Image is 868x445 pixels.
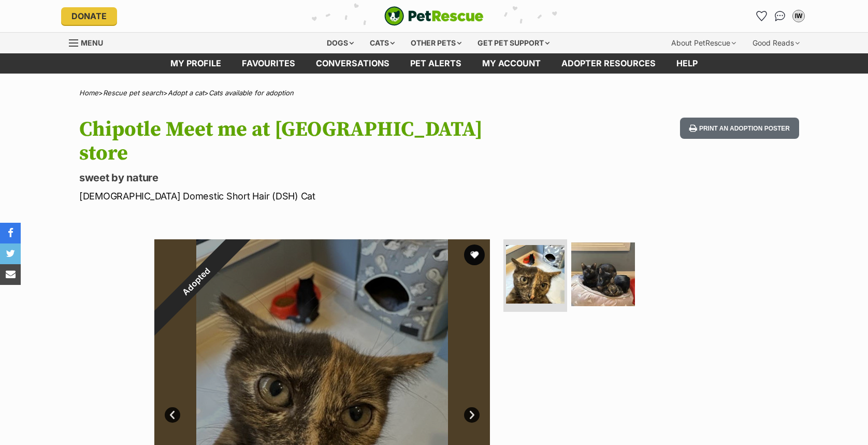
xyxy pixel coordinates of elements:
[103,89,163,97] a: Rescue pet search
[384,6,484,26] img: logo-cat-932fe2b9b8326f06289b0f2fb663e598f794de774fb13d1741a6617ecf9a85b4.svg
[81,38,103,47] span: Menu
[745,33,807,53] div: Good Reads
[551,53,666,74] a: Adopter resources
[464,407,480,423] a: Next
[571,242,635,306] img: Photo of Chipotle Meet Me At Petstock Keysborough Store
[664,33,743,53] div: About PetRescue
[69,33,110,51] a: Menu
[79,170,517,185] p: sweet by nature
[61,7,117,25] a: Donate
[168,89,204,97] a: Adopt a cat
[209,89,294,97] a: Cats available for adoption
[363,33,402,53] div: Cats
[400,53,472,74] a: Pet alerts
[666,53,708,74] a: Help
[53,89,815,97] div: > > >
[320,33,361,53] div: Dogs
[753,8,770,24] a: Favourites
[470,33,557,53] div: Get pet support
[793,11,804,21] div: IW
[472,53,551,74] a: My account
[753,8,807,24] ul: Account quick links
[464,245,485,265] button: favourite
[165,407,180,423] a: Prev
[232,53,306,74] a: Favourites
[79,118,517,165] h1: Chipotle Meet me at [GEOGRAPHIC_DATA] store
[506,245,565,304] img: Photo of Chipotle Meet Me At Petstock Keysborough Store
[160,53,232,74] a: My profile
[384,6,484,26] a: PetRescue
[775,11,786,21] img: chat-41dd97257d64d25036548639549fe6c8038ab92f7586957e7f3b1b290dea8141.svg
[306,53,400,74] a: conversations
[131,216,262,347] div: Adopted
[79,189,517,203] p: [DEMOGRAPHIC_DATA] Domestic Short Hair (DSH) Cat
[772,8,788,24] a: Conversations
[680,118,799,139] button: Print an adoption poster
[403,33,469,53] div: Other pets
[790,8,807,24] button: My account
[79,89,98,97] a: Home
